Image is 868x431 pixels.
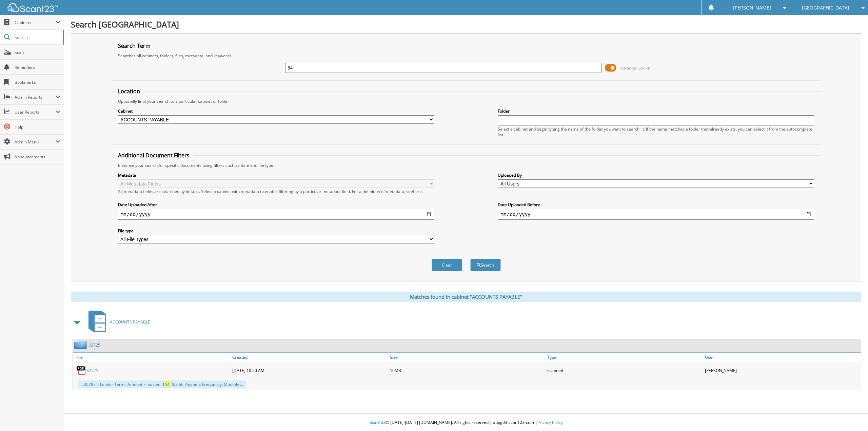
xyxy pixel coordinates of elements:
[546,364,703,377] div: scanned
[498,108,814,114] label: Folder
[71,292,861,302] div: Matches found in cabinet "ACCOUNTS PAYABLE"
[118,108,434,114] label: Cabinet
[231,364,388,377] div: [DATE] 10:20 AM
[15,139,56,145] span: Admin Menu
[388,364,546,377] div: 10MB
[115,53,818,59] div: Searches all cabinets, folders, files, metadata, and keywords
[115,152,193,159] legend: Additional Document Filters
[88,342,100,348] a: 32725
[78,380,246,388] div: ...30287 | Lender Terms Amount Financed: $ ,463.66 Payment Frequency: Monthly ...
[546,353,703,362] a: Type
[15,109,56,115] span: User Reports
[115,162,818,168] div: Enhance your search for specific documents using filters such as date and file type.
[15,94,56,100] span: Admin Reports
[733,6,771,10] span: [PERSON_NAME]
[388,353,546,362] a: Size
[118,209,434,220] input: start
[73,353,231,362] a: File
[15,20,56,25] span: Cabinets
[15,64,60,70] span: Reminders
[498,126,814,138] div: Select a cabinet and begin typing the name of the folder you want to search in. If the name match...
[15,154,60,160] span: Announcements
[84,309,150,335] a: ACCOUNTS PAYABLE
[7,3,58,12] img: scan123-logo-white.svg
[15,35,59,40] span: Search
[802,6,849,10] span: [GEOGRAPHIC_DATA]
[115,42,154,50] legend: Search Term
[231,353,388,362] a: Created
[118,202,434,208] label: Date Uploaded After
[115,87,143,95] legend: Location
[110,319,150,325] span: ACCOUNTS PAYABLE
[15,50,60,55] span: Scan
[15,79,60,85] span: Bookmarks
[498,172,814,178] label: Uploaded By
[498,209,814,220] input: end
[432,259,462,271] button: Clear
[620,65,650,71] span: Advanced Search
[165,381,170,387] span: 54
[76,365,86,375] img: PDF.png
[15,124,60,130] span: Help
[370,419,386,425] span: Scan123
[413,189,422,194] a: here
[71,19,861,30] h1: Search [GEOGRAPHIC_DATA]
[470,259,501,271] button: Search
[498,202,814,208] label: Date Uploaded Before
[74,341,88,349] img: folder2.png
[118,228,434,234] label: File type
[64,414,868,431] div: © [DATE]-[DATE] [DOMAIN_NAME]. All rights reserved | appg03-scan123-com |
[537,419,563,425] a: Privacy Policy
[86,368,98,373] a: 32725
[703,353,861,362] a: User
[703,364,861,377] div: [PERSON_NAME]
[115,98,818,104] div: Optionally limit your search to a particular cabinet or folder
[118,172,434,178] label: Metadata
[118,189,434,194] div: All metadata fields are searched by default. Select a cabinet with metadata to enable filtering b...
